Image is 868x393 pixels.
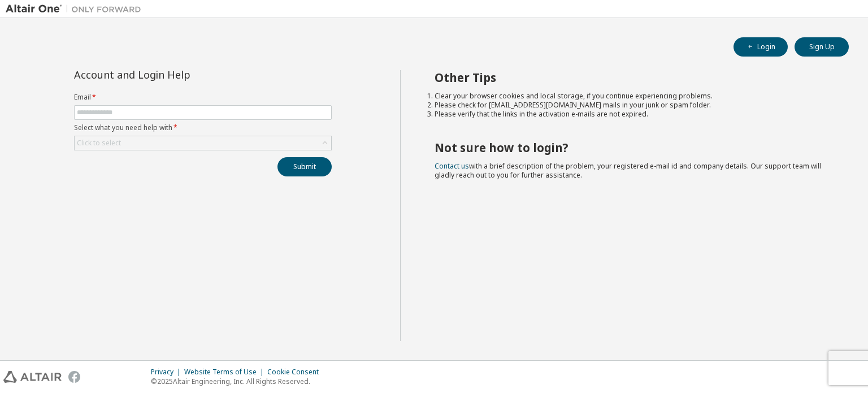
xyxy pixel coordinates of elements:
[795,37,849,57] button: Sign Up
[435,92,829,101] li: Clear your browser cookies and local storage, if you continue experiencing problems.
[734,37,788,57] button: Login
[435,140,829,155] h2: Not sure how to login?
[6,3,147,15] img: Altair One
[77,139,121,148] div: Click to select
[74,93,332,102] label: Email
[435,70,829,85] h2: Other Tips
[3,371,62,383] img: altair_logo.svg
[68,371,80,383] img: facebook.svg
[74,123,332,132] label: Select what you need help with
[151,377,325,386] p: © 2025 Altair Engineering, Inc. All Rights Reserved.
[75,136,331,150] div: Click to select
[435,161,469,171] a: Contact us
[435,110,829,119] li: Please verify that the links in the activation e-mails are not expired.
[151,368,184,377] div: Privacy
[267,368,325,377] div: Cookie Consent
[435,101,829,110] li: Please check for [EMAIL_ADDRESS][DOMAIN_NAME] mails in your junk or spam folder.
[74,70,280,79] div: Account and Login Help
[435,161,821,180] span: with a brief description of the problem, your registered e-mail id and company details. Our suppo...
[277,157,332,176] button: Submit
[184,368,267,377] div: Website Terms of Use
